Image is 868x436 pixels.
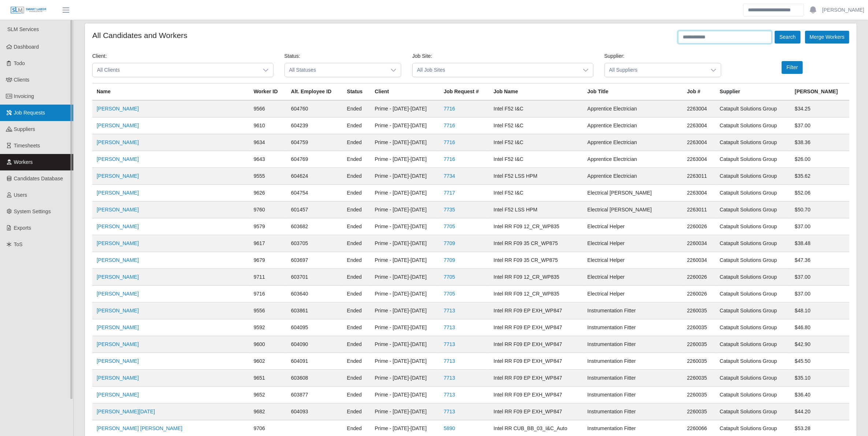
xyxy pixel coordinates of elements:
td: Prime - [DATE]-[DATE] [370,370,439,387]
td: Catapult Solutions Group [715,218,790,235]
td: Prime - [DATE]-[DATE] [370,218,439,235]
a: 7705 [444,223,455,229]
a: 7716 [444,156,455,162]
span: Suppliers [14,126,35,132]
td: 603861 [287,302,343,319]
td: ended [343,185,370,202]
td: 9652 [249,387,287,403]
td: Intel RR F09 EP EXH_WP847 [489,302,583,319]
td: 604091 [287,353,343,370]
a: [PERSON_NAME] [97,240,139,246]
td: $50.70 [790,202,849,218]
td: ended [343,319,370,336]
td: ended [343,134,370,151]
th: Name [92,83,249,101]
td: Instrumentation Fitter [583,387,683,403]
th: Worker ID [249,83,287,101]
td: 9610 [249,117,287,134]
button: Filter [782,61,802,74]
a: [PERSON_NAME] [97,190,139,196]
td: Intel RR F09 EP EXH_WP847 [489,403,583,420]
span: System Settings [14,208,51,214]
td: 9592 [249,319,287,336]
td: 2260026 [683,286,715,302]
td: 604093 [287,403,343,420]
td: Prime - [DATE]-[DATE] [370,302,439,319]
a: [PERSON_NAME] [97,308,139,313]
a: [PERSON_NAME] [97,358,139,364]
td: Catapult Solutions Group [715,353,790,370]
td: $34.25 [790,100,849,117]
a: 7709 [444,257,455,263]
button: Search [775,31,800,44]
td: 2260035 [683,336,715,353]
td: ended [343,269,370,286]
td: Electrical Helper [583,235,683,252]
td: ended [343,370,370,387]
td: Catapult Solutions Group [715,235,790,252]
span: Todo [14,60,25,66]
td: Catapult Solutions Group [715,117,790,134]
td: $35.10 [790,370,849,387]
td: 2260034 [683,235,715,252]
td: Prime - [DATE]-[DATE] [370,387,439,403]
a: [PERSON_NAME] [97,207,139,213]
label: Supplier: [604,52,625,60]
td: 604754 [287,185,343,202]
td: Intel RR F09 12_CR_WP835 [489,286,583,302]
a: [PERSON_NAME] [822,6,864,14]
a: 7713 [444,392,455,398]
td: Intel RR F09 EP EXH_WP847 [489,387,583,403]
td: Instrumentation Fitter [583,403,683,420]
span: Invoicing [14,93,34,99]
a: [PERSON_NAME] [97,173,139,179]
td: Prime - [DATE]-[DATE] [370,151,439,168]
td: Electrical [PERSON_NAME] [583,202,683,218]
td: $47.36 [790,252,849,269]
td: 604769 [287,151,343,168]
td: Prime - [DATE]-[DATE] [370,235,439,252]
td: 9651 [249,370,287,387]
td: 2263011 [683,202,715,218]
td: Prime - [DATE]-[DATE] [370,185,439,202]
td: $36.40 [790,387,849,403]
td: Intel RR F09 EP EXH_WP847 [489,336,583,353]
span: Candidates Database [14,176,63,181]
td: $37.00 [790,117,849,134]
td: ended [343,117,370,134]
label: Client: [92,52,107,60]
td: Intel RR F09 EP EXH_WP847 [489,370,583,387]
td: Catapult Solutions Group [715,252,790,269]
td: 9600 [249,336,287,353]
td: Prime - [DATE]-[DATE] [370,252,439,269]
a: 7713 [444,358,455,364]
td: 9602 [249,353,287,370]
td: ended [343,252,370,269]
td: Prime - [DATE]-[DATE] [370,168,439,185]
td: Catapult Solutions Group [715,286,790,302]
td: ended [343,235,370,252]
a: [PERSON_NAME] [97,324,139,330]
td: Intel F52 I&C [489,100,583,117]
td: $46.80 [790,319,849,336]
td: Electrical Helper [583,218,683,235]
td: 9634 [249,134,287,151]
a: 7713 [444,409,455,414]
a: 7716 [444,139,455,145]
td: Intel RR F09 EP EXH_WP847 [489,353,583,370]
a: 7713 [444,324,455,330]
td: 2263004 [683,151,715,168]
td: $44.20 [790,403,849,420]
td: $35.62 [790,168,849,185]
td: 2263011 [683,168,715,185]
span: Timesheets [14,143,40,149]
td: 2263004 [683,117,715,134]
td: Instrumentation Fitter [583,302,683,319]
td: ended [343,168,370,185]
td: 9760 [249,202,287,218]
td: 603877 [287,387,343,403]
td: 2260035 [683,370,715,387]
td: 9711 [249,269,287,286]
a: 7713 [444,375,455,381]
td: Prime - [DATE]-[DATE] [370,100,439,117]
